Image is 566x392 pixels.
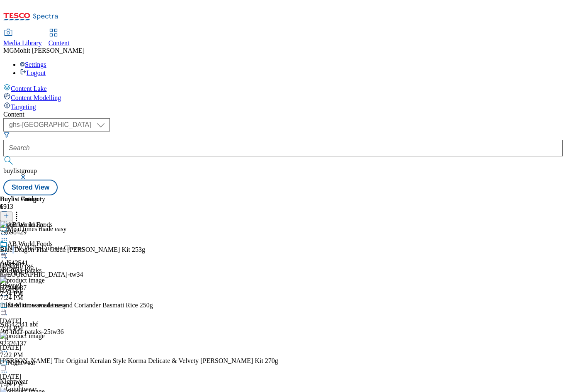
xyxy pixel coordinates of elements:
[3,111,563,118] div: Content
[49,29,70,47] a: Content
[3,167,37,174] span: buylistgroup
[3,102,563,111] a: Targeting
[11,85,47,92] span: Content Lake
[3,39,42,46] span: Media Library
[3,140,563,156] input: Search
[3,29,42,47] a: Media Library
[3,93,563,102] a: Content Modelling
[20,61,46,68] a: Settings
[14,47,85,54] span: Mohit [PERSON_NAME]
[3,47,14,54] span: MG
[3,83,563,93] a: Content Lake
[3,131,10,138] svg: Search Filters
[20,69,46,76] a: Logout
[3,180,58,195] button: Stored View
[11,94,61,101] span: Content Modelling
[11,103,36,110] span: Targeting
[49,39,70,46] span: Content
